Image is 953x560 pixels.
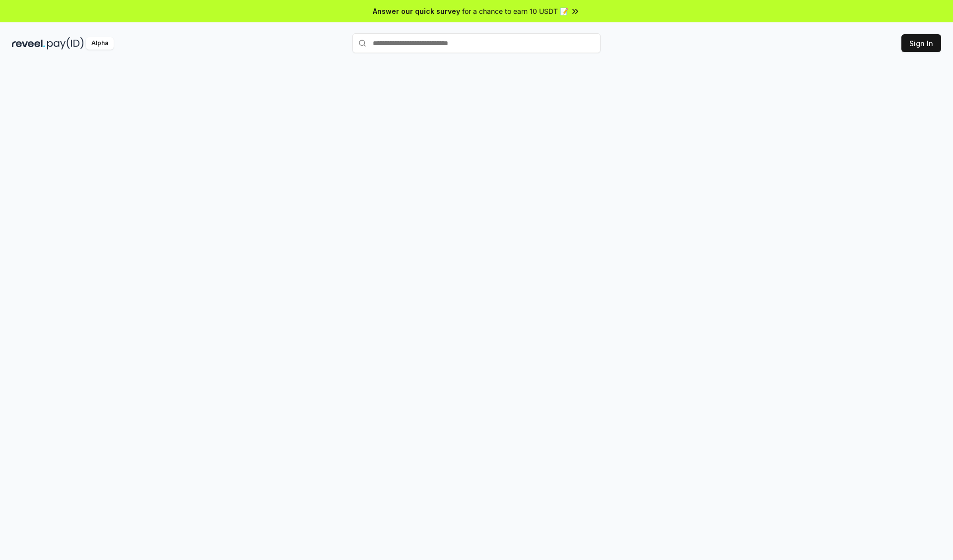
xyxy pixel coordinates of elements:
img: pay_id [47,37,84,50]
span: Answer our quick survey [373,6,460,16]
button: Sign In [901,34,941,52]
div: Alpha [86,37,114,50]
img: reveel_dark [12,37,45,50]
span: for a chance to earn 10 USDT 📝 [462,6,568,16]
